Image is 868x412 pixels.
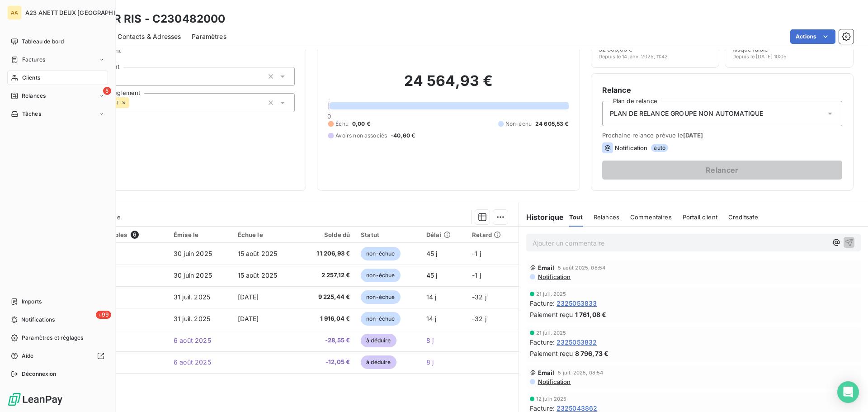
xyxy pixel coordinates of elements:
span: [DATE] [683,132,703,139]
a: 5Relances [7,89,108,103]
span: 31 juil. 2025 [174,293,210,301]
span: PLAN DE RELANCE GROUPE NON AUTOMATIQUE [610,109,764,118]
span: Email [538,369,555,376]
span: Depuis le [DATE] 10:05 [732,54,787,59]
a: Imports [7,294,108,309]
span: -32 j [472,315,486,322]
span: à déduire [361,355,396,369]
span: Imports [22,298,42,306]
span: Relances [594,213,619,221]
span: 21 juil. 2025 [536,291,566,297]
span: Commentaires [630,213,672,221]
a: Paramètres et réglages [7,331,108,345]
span: Clients [22,74,40,82]
span: 6 août 2025 [174,358,211,366]
span: 21 juil. 2025 [536,330,566,336]
span: 45 j [426,271,438,279]
span: -32 j [472,293,486,301]
span: Non-échu [505,120,532,128]
div: Émise le [174,231,227,238]
span: Factures [22,56,45,64]
span: Paiement reçu [530,310,573,319]
span: 30 juin 2025 [174,250,212,257]
span: 11 206,93 € [303,249,350,258]
span: -1 j [472,250,481,257]
span: 1 916,04 € [303,314,350,323]
span: Facture : [530,337,555,347]
span: +99 [96,311,111,319]
span: Relances [22,92,46,100]
span: Paiement reçu [530,349,573,358]
span: Tâches [22,110,41,118]
a: Clients [7,71,108,85]
div: Retard [472,231,513,238]
span: -40,60 € [391,132,415,140]
span: 0,00 € [352,120,370,128]
span: 6 [131,231,139,239]
span: 5 août 2025, 08:54 [558,265,605,270]
span: Tout [569,213,583,221]
span: non-échue [361,269,400,282]
span: 5 [103,87,111,95]
div: Solde dû [303,231,350,238]
span: -1 j [472,271,481,279]
span: 12 juin 2025 [536,396,567,402]
span: -12,05 € [303,358,350,367]
span: Avoirs non associés [335,132,387,140]
a: Aide [7,349,108,363]
img: Logo LeanPay [7,392,63,407]
span: Notification [537,378,571,385]
span: Portail client [683,213,717,221]
span: 2325053832 [557,337,597,347]
div: AA [7,5,22,20]
span: -28,55 € [303,336,350,345]
div: Échue le [238,231,292,238]
span: 31 juil. 2025 [174,315,210,322]
span: 30 juin 2025 [174,271,212,279]
span: non-échue [361,312,400,326]
span: 15 août 2025 [238,271,278,279]
span: 14 j [426,315,437,322]
input: Ajouter une valeur [129,99,137,107]
span: A23 ANETT DEUX [GEOGRAPHIC_DATA] [25,9,140,16]
span: Contacts & Adresses [118,32,181,41]
span: 8 j [426,336,434,344]
span: 9 225,44 € [303,293,350,302]
button: Relancer [602,161,842,180]
span: Email [538,264,555,271]
span: Tableau de bord [22,38,64,46]
h2: 24 564,93 € [328,72,568,99]
a: Factures [7,52,108,67]
span: 8 j [426,358,434,366]
span: 24 605,53 € [535,120,569,128]
span: Prochaine relance prévue le [602,132,842,139]
span: 2325053833 [557,298,597,308]
span: 2 257,12 € [303,271,350,280]
span: 15 août 2025 [238,250,278,257]
span: auto [651,144,668,152]
span: Notifications [21,316,55,324]
span: 1 761,08 € [575,310,607,319]
h6: Relance [602,85,842,95]
div: Open Intercom Messenger [837,381,859,403]
span: [DATE] [238,293,259,301]
span: [DATE] [238,315,259,322]
span: Paramètres [192,32,226,41]
h3: ANIDER RIS - C230482000 [80,11,225,27]
span: non-échue [361,247,400,260]
span: Déconnexion [22,370,57,378]
div: Pièces comptables [71,231,163,239]
span: 8 796,73 € [575,349,609,358]
span: 0 [327,113,331,120]
span: à déduire [361,334,396,347]
span: Échu [335,120,349,128]
span: 6 août 2025 [174,336,211,344]
span: 14 j [426,293,437,301]
div: Délai [426,231,461,238]
span: Notification [537,273,571,280]
span: Facture : [530,298,555,308]
button: Actions [790,29,835,44]
span: 45 j [426,250,438,257]
span: 5 juil. 2025, 08:54 [558,370,603,375]
a: Tableau de bord [7,34,108,49]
